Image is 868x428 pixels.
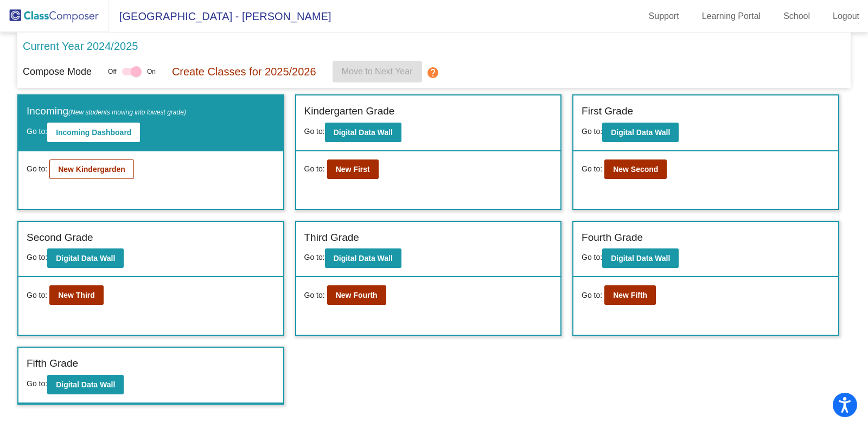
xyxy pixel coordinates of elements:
[56,380,115,389] b: Digital Data Wall
[327,285,386,305] button: New Fourth
[47,248,124,268] button: Digital Data Wall
[68,108,186,116] span: (New students moving into lowest grade)
[304,230,359,246] label: Third Grade
[147,67,156,76] span: On
[426,66,439,79] mat-icon: help
[108,8,331,25] span: [GEOGRAPHIC_DATA] - [PERSON_NAME]
[47,123,140,142] button: Incoming Dashboard
[27,127,47,136] span: Go to:
[304,290,325,301] span: Go to:
[23,65,92,79] p: Compose Mode
[58,291,95,299] b: New Third
[27,356,78,372] label: Fifth Grade
[108,67,117,76] span: Off
[336,291,378,299] b: New Fourth
[604,285,656,305] button: New Fifth
[333,61,422,82] button: Move to Next Year
[49,159,134,179] button: New Kindergarden
[582,104,633,119] label: First Grade
[27,290,47,301] span: Go to:
[342,67,413,76] span: Move to Next Year
[27,253,47,261] span: Go to:
[304,253,325,261] span: Go to:
[56,254,115,263] b: Digital Data Wall
[58,165,125,174] b: New Kindergarden
[27,379,47,388] span: Go to:
[334,254,393,263] b: Digital Data Wall
[172,63,316,80] p: Create Classes for 2025/2026
[613,291,647,299] b: New Fifth
[613,165,658,174] b: New Second
[602,123,679,142] button: Digital Data Wall
[582,127,602,136] span: Go to:
[775,8,819,25] a: School
[334,128,393,137] b: Digital Data Wall
[640,8,688,25] a: Support
[304,104,395,119] label: Kindergarten Grade
[582,253,602,261] span: Go to:
[325,248,401,268] button: Digital Data Wall
[23,38,138,54] p: Current Year 2024/2025
[602,248,679,268] button: Digital Data Wall
[56,128,131,137] b: Incoming Dashboard
[325,123,401,142] button: Digital Data Wall
[604,159,667,179] button: New Second
[304,127,325,136] span: Go to:
[582,290,602,301] span: Go to:
[27,163,47,175] span: Go to:
[611,254,670,263] b: Digital Data Wall
[582,163,602,175] span: Go to:
[49,285,104,305] button: New Third
[27,104,186,119] label: Incoming
[611,128,670,137] b: Digital Data Wall
[27,230,93,246] label: Second Grade
[336,165,370,174] b: New First
[304,163,325,175] span: Go to:
[824,8,868,25] a: Logout
[327,159,379,179] button: New First
[582,230,643,246] label: Fourth Grade
[693,8,770,25] a: Learning Portal
[47,375,124,394] button: Digital Data Wall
